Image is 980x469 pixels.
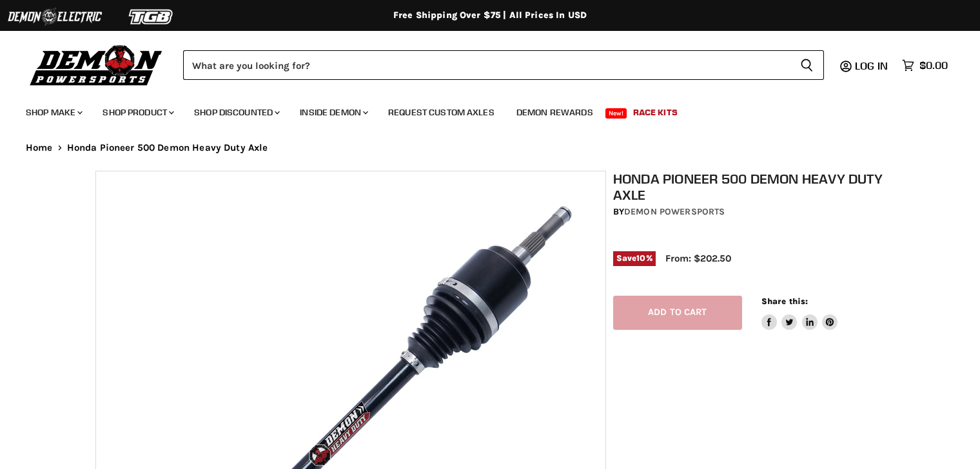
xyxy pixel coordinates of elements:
[613,171,892,203] h1: Honda Pioneer 500 Demon Heavy Duty Axle
[623,99,687,126] a: Race Kits
[507,99,603,126] a: Demon Rewards
[613,205,892,219] div: by
[613,251,656,265] span: Save %
[790,50,824,80] button: Search
[184,99,288,126] a: Shop Discounted
[624,206,725,217] a: Demon Powersports
[26,142,53,153] a: Home
[16,99,90,126] a: Shop Make
[378,99,504,126] a: Request Custom Axles
[665,253,731,264] span: From: $202.50
[67,142,268,153] span: Honda Pioneer 500 Demon Heavy Duty Axle
[636,253,645,263] span: 10
[103,5,200,29] img: TGB Logo 2
[6,5,103,29] img: Demon Electric Logo 2
[93,99,182,126] a: Shop Product
[919,59,948,72] span: $0.00
[849,60,896,72] a: Log in
[290,99,376,126] a: Inside Demon
[183,50,790,80] input: Search
[605,108,627,119] span: New!
[896,56,954,75] a: $0.00
[761,296,838,330] aside: Share this:
[183,50,824,80] form: Product
[855,59,888,72] span: Log in
[16,94,945,126] ul: Main menu
[26,42,167,88] img: Demon Powersports
[761,296,808,306] span: Share this:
